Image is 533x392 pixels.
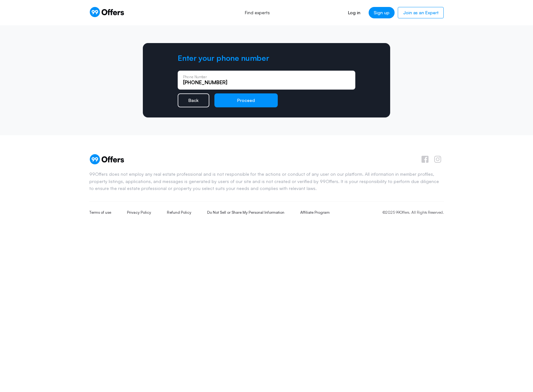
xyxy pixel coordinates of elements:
[343,7,365,18] a: Log in
[207,210,284,215] a: Do Not Sell or Share My Personal Information
[127,210,151,215] a: Privacy Policy
[238,6,277,20] a: Find experts
[300,210,330,215] a: Affiliate Program
[178,93,209,107] a: Back
[214,93,278,107] button: Proceed
[89,171,444,192] p: 99Offers does not employ any real estate professional and is not responsible for the actions or c...
[178,53,355,63] h2: Enter your phone number
[398,7,444,18] a: Join as an Expert
[167,210,191,215] a: Refund Policy
[369,7,395,18] a: Sign up
[89,210,111,215] a: Terms of use
[383,209,444,215] p: ©2025 99Offers. All Rights Reserved.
